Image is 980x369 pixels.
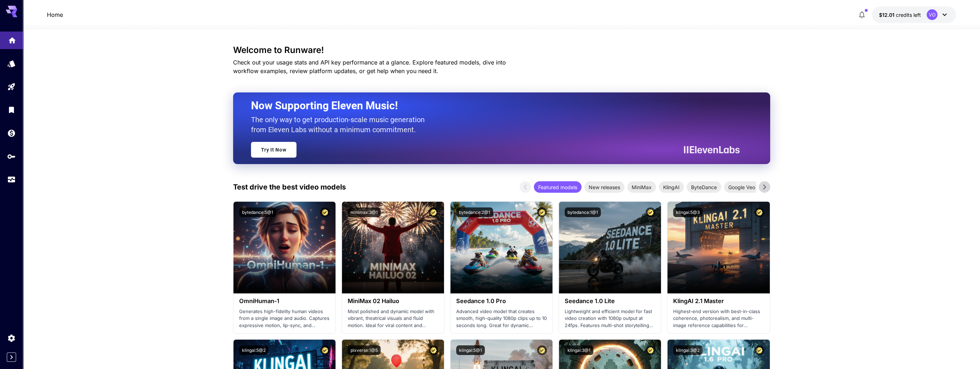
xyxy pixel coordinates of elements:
button: bytedance:5@1 [239,207,276,217]
div: Settings [7,334,16,342]
span: Featured models [534,183,581,191]
button: Certified Model – Vetted for best performance and includes a commercial license. [320,345,330,355]
div: Featured models [534,181,581,193]
span: Google Veo [724,183,759,191]
button: bytedance:2@1 [456,207,493,217]
button: Certified Model – Vetted for best performance and includes a commercial license. [754,207,764,217]
p: Test drive the best video models [233,182,346,192]
div: KlingAI [659,181,684,193]
img: alt [233,202,335,293]
button: klingai:3@1 [565,345,593,355]
div: Library [7,105,16,114]
nav: breadcrumb [47,10,63,19]
a: Home [47,10,63,19]
div: Wallet [7,129,16,138]
img: alt [342,202,444,293]
button: klingai:5@2 [239,345,269,355]
button: klingai:5@1 [456,345,485,355]
h3: OmniHuman‑1 [239,298,330,305]
button: $12.00765VO [872,6,956,23]
a: Try It Now [251,142,296,158]
p: Advanced video model that creates smooth, high-quality 1080p clips up to 10 seconds long. Great f... [456,308,547,329]
span: MiniMax [627,183,656,191]
button: Expand sidebar [7,353,16,362]
span: Check out your usage stats and API key performance at a glance. Explore featured models, dive int... [233,59,506,75]
h2: Now Supporting Eleven Music! [251,99,734,112]
div: MiniMax [627,181,656,193]
button: Certified Model – Vetted for best performance and includes a commercial license. [537,207,547,217]
div: Models [7,57,16,66]
h3: Seedance 1.0 Lite [565,298,655,305]
div: Usage [7,175,16,184]
span: credits left [896,12,921,18]
div: Google Veo [724,181,759,193]
div: ByteDance [687,181,721,193]
button: klingai:5@3 [673,207,703,217]
span: New releases [584,183,624,191]
button: klingai:3@2 [673,345,703,355]
button: pixverse:1@5 [348,345,381,355]
p: Lightweight and efficient model for fast video creation with 1080p output at 24fps. Features mult... [565,308,655,329]
h3: KlingAI 2.1 Master [673,298,764,305]
div: $12.00765 [879,11,921,19]
button: Certified Model – Vetted for best performance and includes a commercial license. [429,207,438,217]
button: Certified Model – Vetted for best performance and includes a commercial license. [754,345,764,355]
div: Home [8,34,16,43]
img: alt [450,202,552,293]
button: Certified Model – Vetted for best performance and includes a commercial license. [429,345,438,355]
img: alt [559,202,661,293]
p: The only way to get production-scale music generation from Eleven Labs without a minimum commitment. [251,115,430,135]
button: Certified Model – Vetted for best performance and includes a commercial license. [537,345,547,355]
h3: MiniMax 02 Hailuo [348,298,438,305]
p: Most polished and dynamic model with vibrant, theatrical visuals and fluid motion. Ideal for vira... [348,308,438,329]
div: New releases [584,181,624,193]
button: Certified Model – Vetted for best performance and includes a commercial license. [320,207,330,217]
span: ByteDance [687,183,721,191]
button: minimax:3@1 [348,207,381,217]
div: API Keys [7,152,16,161]
div: Playground [7,82,16,91]
p: Generates high-fidelity human videos from a single image and audio. Captures expressive motion, l... [239,308,330,329]
button: Certified Model – Vetted for best performance and includes a commercial license. [646,345,655,355]
p: Highest-end version with best-in-class coherence, photorealism, and multi-image reference capabil... [673,308,764,329]
button: bytedance:1@1 [565,207,601,217]
img: alt [667,202,769,293]
h3: Seedance 1.0 Pro [456,298,547,305]
div: VO [927,9,937,20]
button: Certified Model – Vetted for best performance and includes a commercial license. [646,207,655,217]
span: $12.01 [879,12,896,18]
h3: Welcome to Runware! [233,45,770,55]
span: KlingAI [659,183,684,191]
